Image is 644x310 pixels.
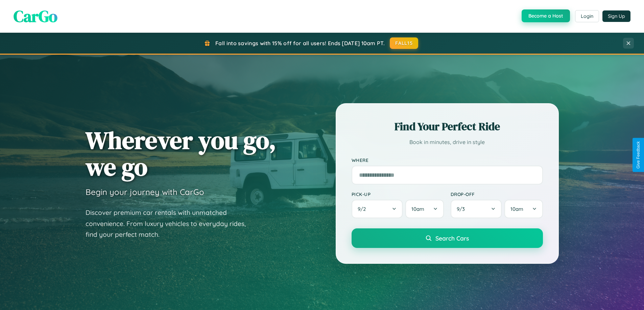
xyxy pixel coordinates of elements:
[451,191,543,197] label: Drop-off
[86,187,204,197] h3: Begin your journey with CarGo
[86,207,255,240] p: Discover premium car rentals with unmatched convenience. From luxury vehicles to everyday rides, ...
[352,119,543,134] h2: Find Your Perfect Ride
[390,37,418,49] button: FALL15
[14,5,57,27] span: CarGo
[358,206,369,212] span: 9 / 2
[352,200,403,218] button: 9/2
[352,157,543,163] label: Where
[636,141,641,169] div: Give Feedback
[405,200,444,218] button: 10am
[510,206,523,212] span: 10am
[522,9,570,22] button: Become a Host
[504,200,543,218] button: 10am
[86,127,276,180] h1: Wherever you go, we go
[352,137,543,147] p: Book in minutes, drive in style
[457,206,468,212] span: 9 / 3
[451,200,502,218] button: 9/3
[352,191,444,197] label: Pick-up
[575,10,599,22] button: Login
[411,206,424,212] span: 10am
[215,40,385,47] span: Fall into savings with 15% off for all users! Ends [DATE] 10am PT.
[435,234,469,242] span: Search Cars
[352,228,543,248] button: Search Cars
[602,10,630,22] button: Sign Up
